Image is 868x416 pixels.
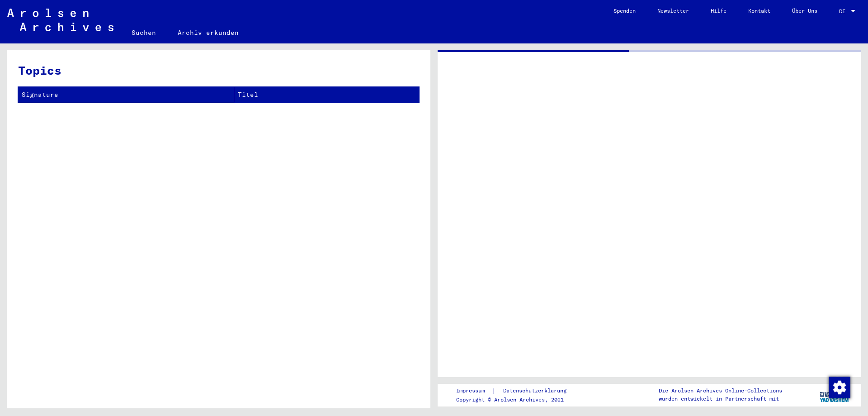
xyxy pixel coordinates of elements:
[659,387,782,395] p: Die Arolsen Archives Online-Collections
[167,22,250,43] a: Archiv erkunden
[456,386,577,396] div: |
[496,386,577,396] a: Datenschutzerklärung
[839,8,849,14] span: DE
[234,87,419,103] th: Titel
[659,395,782,403] p: wurden entwickelt in Partnerschaft mit
[456,396,577,404] p: Copyright © Arolsen Archives, 2021
[18,87,234,103] th: Signature
[121,22,167,43] a: Suchen
[828,376,850,398] div: Zustimmung ändern
[18,62,419,79] h3: Topics
[456,386,492,396] a: Impressum
[818,383,852,406] img: yv_logo.png
[829,377,850,398] img: Zustimmung ändern
[7,9,113,31] img: Arolsen_neg.svg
